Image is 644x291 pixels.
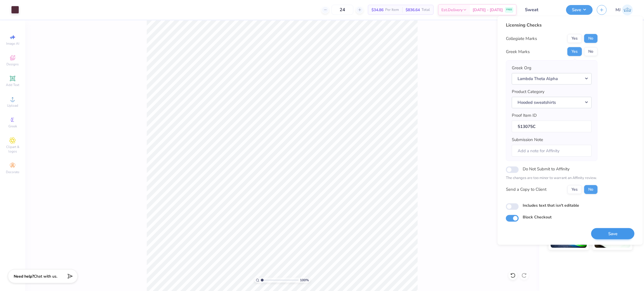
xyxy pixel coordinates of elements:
p: The changes are too minor to warrant an Affinity review. [506,175,598,181]
span: Add Text [6,83,19,87]
span: $34.86 [371,7,383,13]
span: Per Item [385,7,399,13]
button: No [584,185,598,194]
span: Est. Delivery [441,7,463,13]
span: FREE [506,8,512,12]
label: Submission Note [512,137,543,143]
label: Proof Item ID [512,112,537,119]
button: Hooded sweatshirts [512,97,592,108]
input: Add a note for Affinity [512,145,592,157]
a: MJ [615,4,633,15]
span: Greek [8,124,17,128]
div: Send a Copy to Client [506,186,546,193]
label: Product Category [512,89,544,95]
span: Designs [6,62,19,66]
button: Yes [567,34,582,43]
span: Decorate [6,170,19,174]
label: Block Checkout [523,214,551,220]
button: Lambda Theta Alpha [512,73,592,84]
img: Mark Joshua Mullasgo [622,4,633,15]
button: Save [591,228,634,239]
button: No [584,34,598,43]
span: Upload [7,103,18,108]
div: Greek Marks [506,48,530,55]
button: Yes [567,185,582,194]
div: Licensing Checks [506,22,598,28]
button: Save [566,5,593,15]
input: Untitled Design [521,4,562,15]
div: Collegiate Marks [506,35,537,42]
button: No [584,47,598,56]
span: MJ [615,7,621,13]
span: [DATE] - [DATE] [473,7,503,13]
span: Image AI [6,41,19,46]
span: Total [422,7,430,13]
span: 100 % [300,278,309,283]
span: Clipart & logos [3,145,22,154]
span: $836.64 [406,7,420,13]
label: Includes text that isn't editable [523,202,579,208]
strong: Need help? [14,274,34,279]
label: Do Not Submit to Affinity [523,165,570,173]
span: Chat with us. [34,274,57,279]
label: Greek Org [512,65,531,71]
input: – – [332,5,353,15]
button: Yes [567,47,582,56]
